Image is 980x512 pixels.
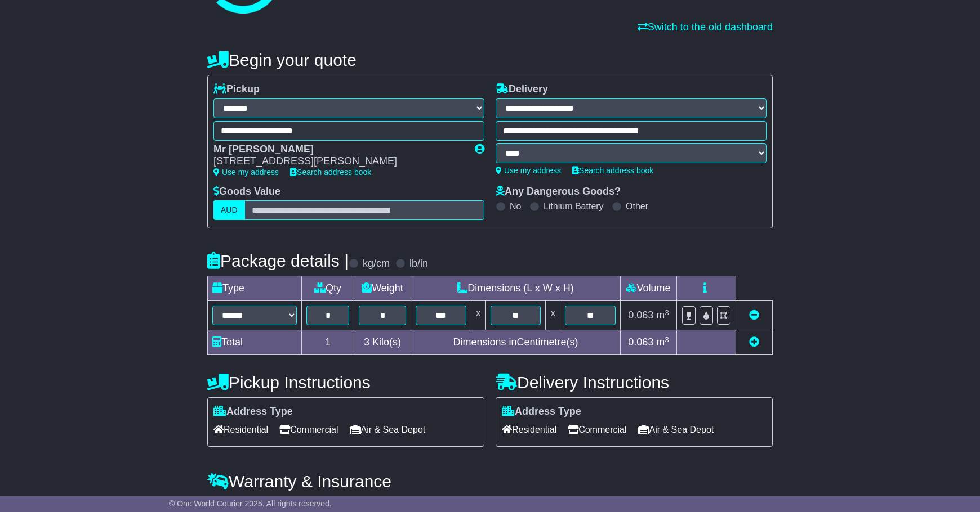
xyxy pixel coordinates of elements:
td: x [546,301,560,330]
h4: Begin your quote [207,51,773,69]
td: Total [208,330,302,355]
label: Any Dangerous Goods? [496,186,621,198]
span: Residential [502,421,556,438]
span: Commercial [279,421,338,438]
div: [STREET_ADDRESS][PERSON_NAME] [213,155,464,168]
td: Weight [354,276,411,301]
td: Dimensions in Centimetre(s) [411,330,620,355]
label: Other [626,201,648,212]
h4: Pickup Instructions [207,373,484,392]
span: Commercial [568,421,626,438]
a: Remove this item [749,309,759,321]
label: AUD [213,200,245,220]
label: Address Type [502,406,581,418]
label: Delivery [496,83,548,96]
td: x [471,301,485,330]
span: 0.063 [628,309,653,321]
label: Pickup [213,83,260,96]
label: lb/in [409,258,428,270]
label: Goods Value [213,186,280,198]
a: Use my address [496,166,561,175]
span: Air & Sea Depot [350,421,426,438]
label: Lithium Battery [544,201,604,212]
h4: Package details | [207,251,349,270]
span: m [656,336,669,348]
span: Residential [213,421,268,438]
div: Mr [PERSON_NAME] [213,143,464,156]
sup: 3 [665,308,669,317]
h4: Delivery Instructions [496,373,773,392]
sup: 3 [665,335,669,344]
a: Search address book [290,168,371,177]
a: Use my address [213,168,279,177]
td: Dimensions (L x W x H) [411,276,620,301]
span: 3 [364,336,369,348]
span: m [656,309,669,321]
label: No [510,201,521,212]
a: Search address book [572,166,653,175]
label: Address Type [213,406,293,418]
td: 1 [302,330,354,355]
span: Air & Sea Depot [638,421,714,438]
td: Type [208,276,302,301]
a: Add new item [749,336,759,348]
h4: Warranty & Insurance [207,472,773,491]
label: kg/cm [363,258,390,270]
td: Qty [302,276,354,301]
span: © One World Courier 2025. All rights reserved. [169,499,332,508]
span: 0.063 [628,336,653,348]
a: Switch to the old dashboard [638,21,773,33]
td: Volume [620,276,676,301]
td: Kilo(s) [354,330,411,355]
